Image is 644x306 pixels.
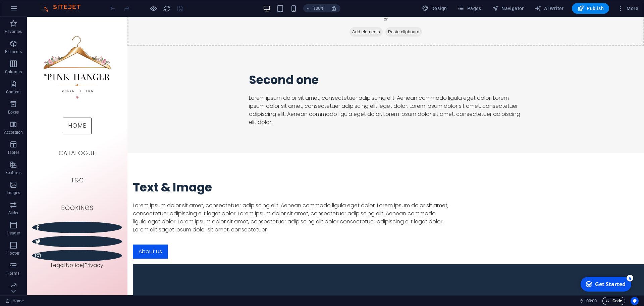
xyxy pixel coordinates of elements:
span: Code [605,297,622,305]
span: Add elements [323,10,356,20]
button: reload [163,4,171,12]
span: 00 00 [586,297,597,305]
button: Code [602,297,625,305]
p: Features [5,170,21,175]
span: : [591,298,592,303]
button: Publish [572,3,609,14]
p: Slider [8,210,19,216]
p: Content [6,89,21,95]
button: Pages [455,3,484,14]
div: Get Started 5 items remaining, 0% complete [4,3,54,17]
i: On resize automatically adjust zoom level to fit chosen device. [331,5,337,11]
p: Footer [7,251,19,256]
div: Design (Ctrl+Alt+Y) [419,3,450,14]
span: AI Writer [535,5,564,12]
div: 5 [50,1,56,7]
button: 100% [303,4,327,12]
span: More [617,5,638,12]
span: Publish [577,5,604,12]
button: AI Writer [532,3,567,14]
img: Editor Logo [39,4,89,12]
i: Reload page [163,5,171,12]
h6: 100% [313,4,324,12]
p: Boxes [8,110,19,115]
p: Columns [5,69,22,75]
span: Paste clipboard [359,10,395,20]
p: Elements [5,49,22,54]
button: More [614,3,641,14]
button: Navigator [489,3,527,14]
p: Accordion [4,130,23,135]
span: Navigator [492,5,524,12]
p: Forms [7,271,19,276]
button: Click here to leave preview mode and continue editing [149,4,157,12]
a: Click to cancel selection. Double-click to open Pages [5,297,24,305]
span: Pages [458,5,481,12]
p: Favorites [5,29,22,34]
button: Design [419,3,450,14]
p: Images [7,190,20,195]
button: Usercentrics [631,297,639,305]
p: Tables [7,150,19,155]
p: Header [7,230,20,236]
span: Design [422,5,447,12]
h6: Session time [579,297,597,305]
div: Get Started [18,6,49,14]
